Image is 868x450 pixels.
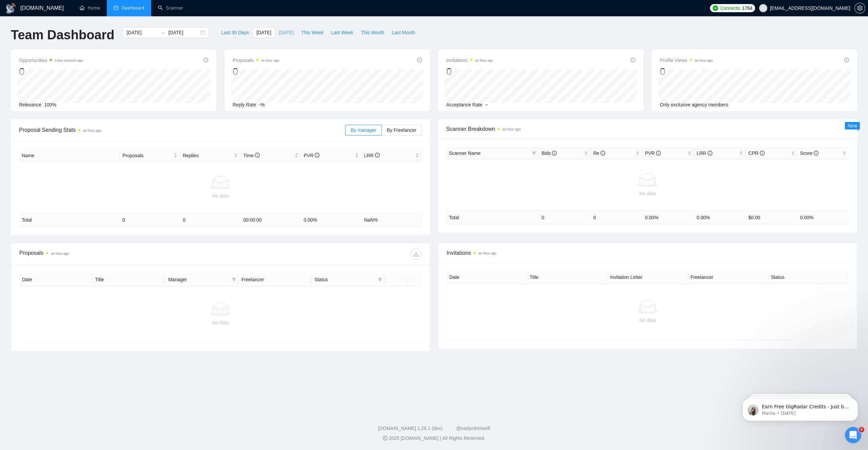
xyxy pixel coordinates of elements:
td: 0 [591,211,642,224]
span: Status [314,276,375,283]
span: LRR [697,150,712,156]
span: download [411,251,421,257]
span: Invitations [446,56,493,64]
span: info-circle [600,151,605,156]
span: -% [259,102,264,107]
th: Freelancer [239,273,312,286]
input: End date [168,29,199,36]
span: info-circle [844,58,849,62]
div: 0 [660,65,713,78]
span: swap-right [160,30,165,35]
span: 100% [44,102,56,107]
th: Manager [165,273,239,286]
time: an hour ago [51,252,69,255]
span: user [761,6,766,11]
span: Connects: [720,4,741,12]
span: Manager [168,276,229,283]
td: 0.00 % [797,211,849,224]
span: Acceptance Rate [446,102,482,107]
div: No data [22,192,419,200]
span: Invitations [447,249,849,257]
td: 0 [539,211,590,224]
span: to [160,30,165,35]
th: Date [447,271,527,284]
span: info-circle [760,151,765,156]
span: Only exclusive agency members [660,102,728,107]
span: New [848,123,857,128]
a: searchScanner [158,5,183,11]
span: This Week [301,29,323,36]
th: Status [768,271,849,284]
span: info-circle [552,151,557,156]
span: filter [232,278,236,282]
span: LRR [364,153,380,158]
time: an hour ago [475,59,493,62]
span: PVR [304,153,320,158]
span: Reply Rate [233,102,256,107]
span: Scanner Name [449,150,480,156]
a: homeHome [80,5,100,11]
div: 0 [233,65,279,78]
div: No data [452,316,843,324]
span: filter [378,278,382,282]
span: PVR [645,150,661,156]
span: 5 [859,427,864,432]
span: Opportunities [19,56,83,64]
div: Proposals [19,249,220,260]
span: info-circle [656,151,661,156]
span: By manager [351,127,376,133]
span: info-circle [255,153,260,158]
button: [DATE] [275,27,297,38]
img: logo [5,3,16,14]
span: Time [243,153,259,158]
span: filter [231,274,237,285]
span: copyright [383,436,388,441]
div: 0 [446,65,493,78]
th: Freelancer [688,271,768,284]
th: Invitation Letter [607,271,688,284]
span: info-circle [631,58,635,62]
a: @vadymhimself [456,426,490,431]
td: NaN % [361,213,422,227]
span: info-circle [708,151,712,156]
span: Bids [541,150,557,156]
th: Name [19,149,120,162]
time: a few seconds ago [55,59,83,62]
th: Title [527,271,607,284]
button: Last Month [388,27,419,38]
div: No data [25,319,416,326]
iframe: Intercom live chat [845,427,861,443]
span: info-circle [814,151,818,156]
th: Date [19,273,93,286]
div: No data [449,190,846,197]
time: an hour ago [502,127,520,131]
span: Earn Free GigRadar Credits - Just by Sharing Your Story! 💬 Want more credits for sending proposal... [29,20,117,187]
span: This Month [361,29,384,36]
span: Last 30 Days [221,29,249,36]
td: 0.00 % [694,211,746,224]
img: upwork-logo.png [713,5,718,11]
td: Total [19,213,120,227]
span: Last Week [331,29,353,36]
span: info-circle [315,153,319,158]
span: info-circle [203,58,208,62]
span: dashboard [114,5,118,10]
span: Proposal Sending Stats [19,126,345,134]
span: -- [485,102,488,107]
th: Proposals [120,149,180,162]
time: an hour ago [83,129,101,132]
span: filter [377,274,383,285]
td: 0 [120,213,180,227]
a: [DOMAIN_NAME] 1.26.1 (dev) [378,426,443,431]
div: 2025 [DOMAIN_NAME] | All Rights Reserved. [5,435,863,442]
input: Start date [126,29,157,36]
span: filter [531,148,537,158]
td: 0 [180,213,240,227]
button: setting [854,3,865,14]
span: Replies [183,152,233,159]
h1: Team Dashboard [11,27,114,43]
span: Dashboard [122,5,144,11]
button: This Week [297,27,327,38]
